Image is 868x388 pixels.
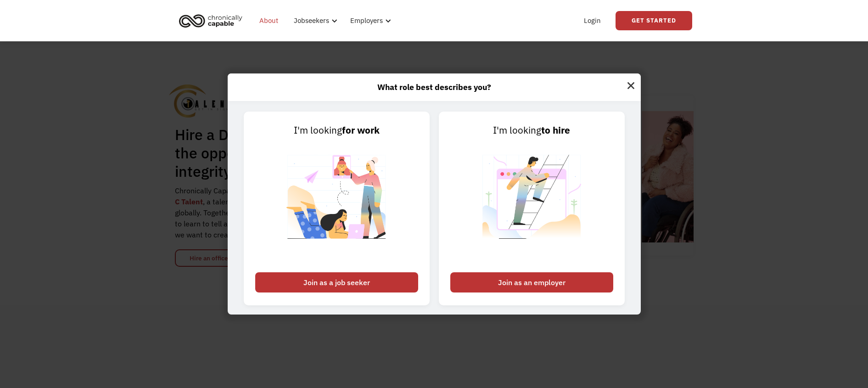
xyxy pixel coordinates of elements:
a: I'm lookingfor workJoin as a job seeker [244,112,430,305]
img: Chronically Capable logo [176,11,245,31]
div: I'm looking [450,123,613,138]
div: Join as an employer [450,272,613,292]
strong: What role best describes you? [377,82,491,92]
div: I'm looking [255,123,418,138]
div: Jobseekers [288,6,340,35]
a: home [176,11,249,31]
a: Login [578,6,606,35]
a: I'm lookingto hireJoin as an employer [439,112,625,305]
div: Employers [345,6,394,35]
img: Chronically Capable Personalized Job Matching [280,138,394,268]
a: Get Started [616,11,692,30]
strong: for work [342,124,380,136]
div: Employers [350,15,383,26]
strong: to hire [541,124,570,136]
a: About [254,6,284,35]
div: Join as a job seeker [255,272,418,292]
div: Jobseekers [294,15,329,26]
